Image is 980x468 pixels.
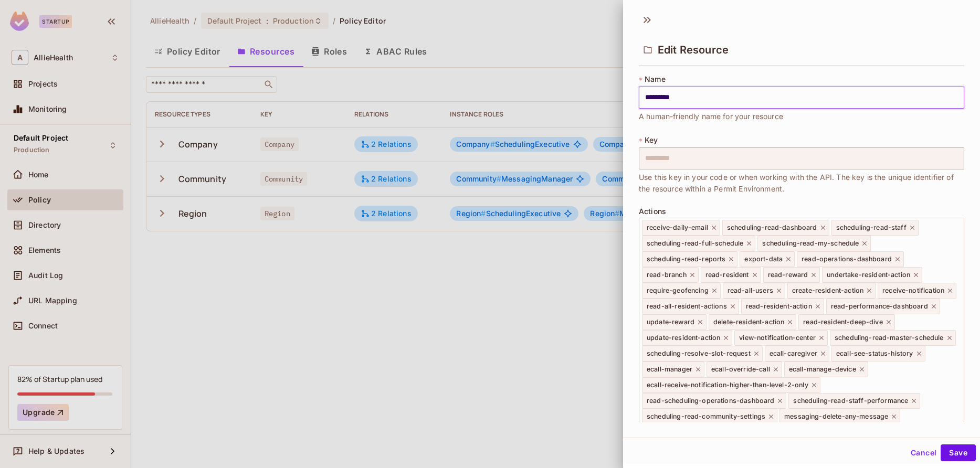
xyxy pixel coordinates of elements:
span: scheduling-read-full-schedule [647,239,743,248]
div: scheduling-read-staff-performance [788,393,920,409]
div: read-resident [701,267,761,283]
span: scheduling-read-reports [647,255,725,263]
div: export-data [740,251,795,267]
div: scheduling-read-reports [642,251,737,267]
div: ecall-caregiver [765,346,829,361]
span: receive-notification [882,286,944,295]
div: scheduling-read-dashboard [722,220,829,236]
div: ecall-manage-device [784,361,868,377]
span: Actions [639,207,666,216]
span: scheduling-read-staff-performance [793,397,908,405]
button: Cancel [907,444,941,461]
span: scheduling-read-staff [836,224,907,232]
div: receive-daily-email [642,220,720,236]
div: scheduling-resolve-slot-request [642,346,763,361]
div: delete-resident-action [709,314,796,330]
span: read-scheduling-operations-dashboard [647,397,774,405]
div: read-resident-deep-dive [798,314,894,330]
div: read-all-users [723,283,785,299]
div: update-reward [642,314,707,330]
span: messaging-delete-any-message [784,412,888,421]
span: read-all-users [728,286,773,295]
div: read-branch [642,267,699,283]
div: ecall-manager [642,361,704,377]
span: scheduling-read-dashboard [727,224,817,232]
span: export-data [744,255,783,263]
div: undertake-resident-action [822,267,922,283]
span: read-resident [705,271,749,279]
div: scheduling-read-staff [831,220,919,236]
div: update-resident-action [642,330,732,346]
span: scheduling-read-master-schedule [835,334,944,342]
div: ecall-override-call [707,361,782,377]
div: create-resident-action [787,283,876,299]
span: update-reward [647,318,694,326]
span: read-reward [768,271,808,279]
span: scheduling-read-my-schedule [762,239,859,248]
span: scheduling-read-community-settings [647,412,765,421]
span: ecall-override-call [711,365,770,374]
span: update-resident-action [647,334,720,342]
span: ecall-see-status-history [836,349,913,358]
span: read-branch [647,271,687,279]
span: read-operations-dashboard [802,255,892,263]
span: create-resident-action [792,286,863,295]
div: scheduling-read-full-schedule [642,236,755,251]
span: Use this key in your code or when working with the API. The key is the unique identifier of the r... [639,172,964,195]
div: read-performance-dashboard [826,299,940,314]
div: receive-notification [878,283,956,299]
span: require-geofencing [647,286,709,295]
div: ecall-receive-notification-higher-than-level-2-only [642,377,820,393]
span: ecall-manage-device [789,365,856,374]
span: read-resident-deep-dive [803,318,882,326]
span: delete-resident-action [713,318,784,326]
div: scheduling-read-my-schedule [757,236,871,251]
span: ecall-caregiver [770,349,817,358]
span: view-notification-center [739,334,816,342]
div: view-notification-center [734,330,828,346]
div: read-scheduling-operations-dashboard [642,393,786,409]
div: read-all-resident-actions [642,299,739,314]
span: Edit Resource [658,44,729,56]
span: read-performance-dashboard [831,302,928,311]
span: ecall-manager [647,365,692,374]
span: Key [645,136,658,144]
div: scheduling-read-community-settings [642,409,777,424]
div: ecall-see-status-history [831,346,925,361]
span: read-all-resident-actions [647,302,727,311]
div: require-geofencing [642,283,721,299]
button: Save [941,444,976,461]
span: read-resident-action [746,302,812,311]
div: read-reward [763,267,820,283]
span: scheduling-resolve-slot-request [647,349,751,358]
span: ecall-receive-notification-higher-than-level-2-only [647,381,808,389]
div: read-operations-dashboard [797,251,904,267]
div: read-resident-action [741,299,824,314]
span: undertake-resident-action [827,271,910,279]
span: receive-daily-email [647,224,708,232]
span: A human-friendly name for your resource [639,111,783,122]
div: messaging-delete-any-message [779,409,900,424]
span: Name [645,75,666,83]
div: scheduling-read-master-schedule [830,330,956,346]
